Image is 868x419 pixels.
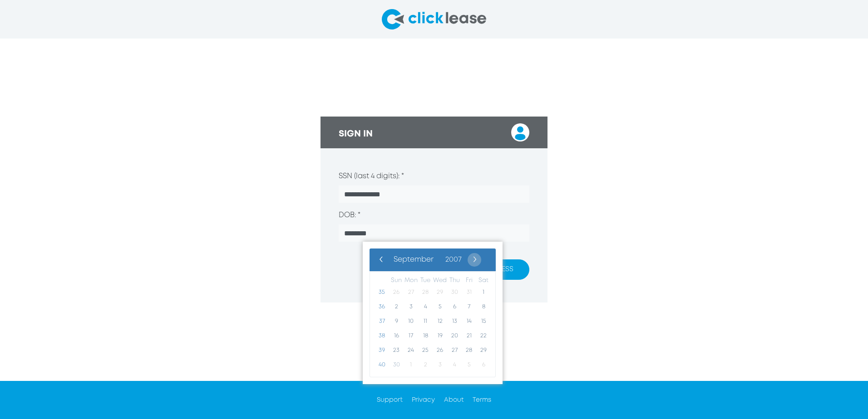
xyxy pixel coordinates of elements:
span: 30 [389,358,404,372]
span: 22 [476,329,491,343]
span: 10 [404,314,418,329]
span: 35 [375,285,389,300]
span: 20 [447,329,462,343]
th: weekday [404,276,418,285]
bs-datepicker-container: calendar [363,242,503,384]
span: 11 [418,314,433,329]
th: weekday [462,276,476,285]
bs-datepicker-navigation-view: ​ ​ ​ [374,255,481,262]
span: 29 [476,343,491,358]
th: weekday [389,276,404,285]
span: 40 [375,358,389,372]
span: 2007 [445,256,462,263]
span: 7 [462,300,476,314]
th: weekday [433,276,447,285]
span: › [468,253,481,267]
a: Terms [473,397,491,403]
label: SSN (last 4 digits): * [339,171,404,182]
span: 2 [418,358,433,372]
span: 27 [447,343,462,358]
a: Privacy [412,397,435,403]
span: 28 [418,285,433,300]
span: 26 [433,343,447,358]
img: login user [511,123,529,141]
span: 3 [433,358,447,372]
span: 15 [476,314,491,329]
span: 8 [476,300,491,314]
span: 16 [389,329,404,343]
span: 21 [462,329,476,343]
span: 6 [476,358,491,372]
span: September [394,256,434,263]
span: 12 [433,314,447,329]
a: Support [377,397,403,403]
span: 4 [447,358,462,372]
span: 28 [462,343,476,358]
span: 19 [433,329,447,343]
span: 24 [404,343,418,358]
span: 23 [389,343,404,358]
span: 14 [462,314,476,329]
span: 27 [404,285,418,300]
span: 38 [375,329,389,343]
button: September [388,253,439,267]
span: 9 [389,314,404,329]
span: 5 [462,358,476,372]
th: weekday [476,276,491,285]
span: 30 [447,285,462,300]
span: 1 [476,285,491,300]
span: 37 [375,314,389,329]
span: 3 [404,300,418,314]
span: 4 [418,300,433,314]
th: weekday [447,276,462,285]
th: weekday [418,276,433,285]
span: 2 [389,300,404,314]
span: 1 [404,358,418,372]
img: clicklease logo [382,9,486,29]
button: 2007 [439,253,468,267]
label: DOB: * [339,210,360,221]
span: 17 [404,329,418,343]
span: 6 [447,300,462,314]
span: 25 [418,343,433,358]
button: ‹ [374,253,388,267]
span: 18 [418,329,433,343]
h3: SIGN IN [339,129,373,140]
span: 39 [375,343,389,358]
span: 31 [462,285,476,300]
a: About [444,397,464,403]
span: 29 [433,285,447,300]
span: 26 [389,285,404,300]
span: 5 [433,300,447,314]
span: 13 [447,314,462,329]
span: 36 [375,300,389,314]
